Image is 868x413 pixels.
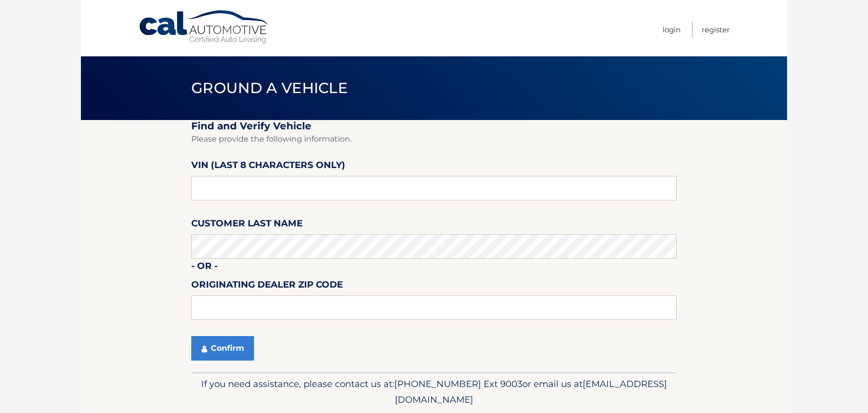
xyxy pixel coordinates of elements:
label: Customer Last Name [191,216,303,234]
label: - or - [191,259,218,277]
p: Please provide the following information. [191,132,677,146]
p: If you need assistance, please contact us at: or email us at [198,376,670,408]
h2: Find and Verify Vehicle [191,120,677,132]
span: Ground a Vehicle [191,79,348,97]
a: Register [702,22,730,38]
a: Cal Automotive [138,10,271,45]
button: Confirm [191,336,254,361]
label: Originating Dealer Zip Code [191,277,343,295]
a: Login [663,22,681,38]
span: [PHONE_NUMBER] Ext 9003 [394,378,522,389]
label: VIN (last 8 characters only) [191,158,345,176]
